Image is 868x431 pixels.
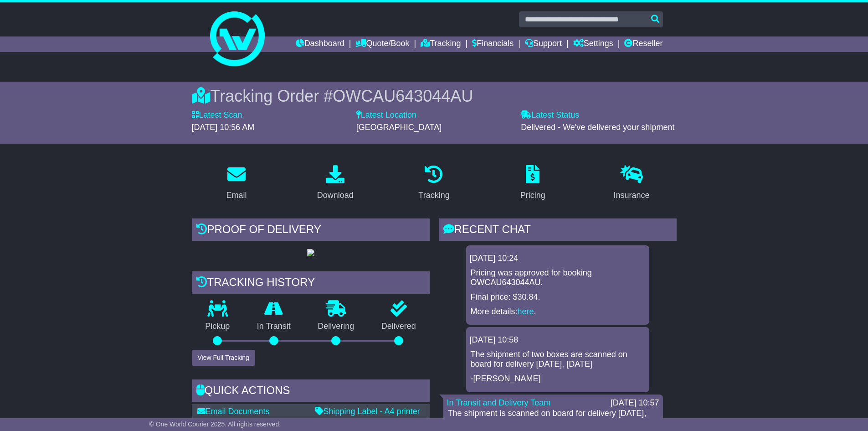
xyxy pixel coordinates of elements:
p: Final price: $30.84. [471,292,645,302]
a: Quote/Book [355,36,409,52]
div: Tracking history [192,271,430,296]
a: Support [525,36,562,52]
a: Tracking [412,162,455,205]
div: [DATE] 10:57 [611,398,659,408]
p: Delivering [304,322,368,332]
a: Tracking [421,36,461,52]
img: GetPodImage [307,249,314,256]
p: The shipment of two boxes are scanned on board for delivery [DATE], [DATE] [471,350,645,369]
div: Tracking Order # [192,86,677,106]
p: Delivered [368,322,430,332]
span: © One World Courier 2025. All rights reserved. [149,421,281,428]
div: Insurance [614,189,650,202]
label: Latest Location [356,110,416,120]
div: [DATE] 10:58 [470,335,646,345]
span: Delivered - We've delivered your shipment [521,123,674,132]
a: Pricing [514,162,551,205]
span: [GEOGRAPHIC_DATA] [356,123,442,132]
label: Latest Scan [192,110,242,120]
div: Quick Actions [192,379,430,404]
a: Reseller [624,36,663,52]
a: Download [311,162,360,205]
a: Shipping Label - A4 printer [315,407,420,416]
div: Proof of Delivery [192,218,430,243]
a: Financials [472,36,514,52]
div: Pricing [520,189,545,202]
a: In Transit and Delivery Team [447,398,551,407]
a: here [518,307,534,316]
p: Pickup [192,322,244,332]
p: In Transit [243,322,304,332]
div: [DATE] 10:24 [470,254,646,264]
a: Insurance [608,162,656,205]
button: View Full Tracking [192,350,255,366]
p: Pricing was approved for booking OWCAU643044AU. [471,268,645,288]
span: [DATE] 10:56 AM [192,123,255,132]
p: The shipment is scanned on board for delivery [DATE], [DATE] [448,409,658,428]
a: Settings [573,36,613,52]
span: OWCAU643044AU [333,87,473,105]
p: -[PERSON_NAME] [471,374,645,384]
a: Dashboard [296,36,344,52]
a: Email Documents [197,407,270,416]
label: Latest Status [521,110,579,120]
a: Email [220,162,252,205]
div: Download [317,189,354,202]
div: RECENT CHAT [439,218,677,243]
div: Email [226,189,247,202]
div: Tracking [418,189,449,202]
p: More details: . [471,307,645,317]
